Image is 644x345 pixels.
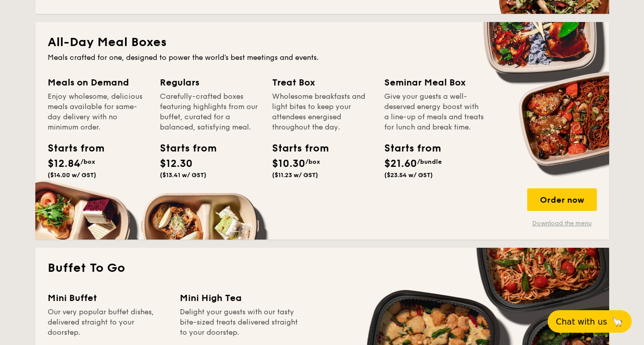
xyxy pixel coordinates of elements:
div: Mini High Tea [180,291,300,305]
span: ($11.23 w/ GST) [272,171,318,179]
span: /bundle [417,158,442,165]
h2: All-Day Meal Boxes [48,34,597,51]
div: Starts from [272,141,318,156]
span: /box [80,158,95,165]
span: $12.84 [48,158,80,170]
span: Chat with us [556,317,607,327]
span: $10.30 [272,158,305,170]
div: Order now [527,188,597,211]
h2: Buffet To Go [48,260,597,276]
div: Treat Box [272,75,372,90]
div: Our very popular buffet dishes, delivered straight to your doorstep. [48,307,168,338]
div: Starts from [160,141,206,156]
div: Meals on Demand [48,75,148,90]
span: /box [305,158,320,165]
div: Starts from [384,141,430,156]
div: Meals crafted for one, designed to power the world's best meetings and events. [48,53,597,63]
div: Regulars [160,75,260,90]
div: Delight your guests with our tasty bite-sized treats delivered straight to your doorstep. [180,307,300,338]
div: Seminar Meal Box [384,75,484,90]
a: Download the menu [527,219,597,227]
button: Chat with us🦙 [548,310,632,333]
span: ($23.54 w/ GST) [384,171,433,179]
span: ($14.00 w/ GST) [48,171,96,179]
span: $21.60 [384,158,417,170]
span: ($13.41 w/ GST) [160,171,206,179]
span: 🦙 [611,316,624,328]
div: Carefully-crafted boxes featuring highlights from our buffet, curated for a balanced, satisfying ... [160,92,260,133]
div: Mini Buffet [48,291,168,305]
span: $12.30 [160,158,193,170]
div: Enjoy wholesome, delicious meals available for same-day delivery with no minimum order. [48,92,148,133]
div: Wholesome breakfasts and light bites to keep your attendees energised throughout the day. [272,92,372,133]
div: Give your guests a well-deserved energy boost with a line-up of meals and treats for lunch and br... [384,92,484,133]
div: Starts from [48,141,94,156]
